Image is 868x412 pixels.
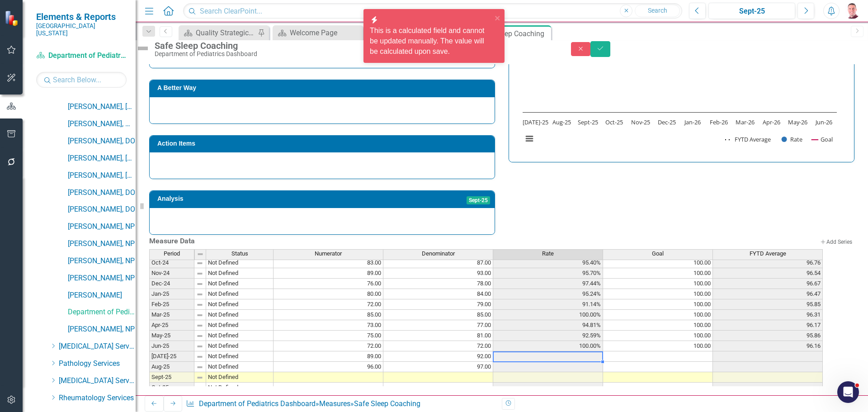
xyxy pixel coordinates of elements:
text: Mar-26 [736,118,755,126]
button: close [495,13,501,23]
td: 100.00 [603,320,713,331]
a: [PERSON_NAME], [GEOGRAPHIC_DATA] [68,102,136,112]
td: Oct-24 [149,258,194,268]
img: 8DAGhfEEPCf229AAAAAElFTkSuQmCC [196,374,203,381]
iframe: Intercom live chat [837,381,859,403]
td: 78.00 [383,279,493,289]
td: 92.00 [383,351,493,362]
img: ClearPoint Strategy [5,10,20,26]
a: [PERSON_NAME], DO [68,204,136,215]
text: May-26 [788,118,807,126]
td: 96.54 [713,268,823,279]
img: 8DAGhfEEPCf229AAAAAElFTkSuQmCC [196,364,203,371]
td: 94.81% [493,320,603,331]
td: 85.00 [274,310,383,320]
td: Apr-25 [149,320,194,331]
td: Nov-24 [149,268,194,279]
td: Jan-25 [149,289,194,299]
a: [PERSON_NAME], [GEOGRAPHIC_DATA] [68,170,136,181]
td: 96.31 [713,310,823,320]
span: Status [231,251,248,257]
td: Feb-25 [149,299,194,310]
td: 95.70% [493,268,603,279]
td: 91.14% [493,299,603,310]
button: View chart menu, Chart [523,133,536,145]
a: [MEDICAL_DATA] Services [59,376,136,386]
td: 100.00 [603,279,713,289]
td: 87.00 [383,258,493,268]
div: » » [186,399,495,409]
div: Quality Strategic Value Dashboard [196,27,255,38]
td: 75.00 [274,331,383,341]
img: 8DAGhfEEPCf229AAAAAElFTkSuQmCC [196,343,203,350]
a: Pathology Services [59,359,136,369]
td: Not Defined [206,310,274,320]
text: Nov-25 [631,118,650,126]
td: 95.24% [493,289,603,299]
td: 96.76 [713,258,823,268]
span: Goal [652,251,664,257]
text: [DATE]-25 [523,118,548,126]
text: Sept-25 [578,118,598,126]
span: Numerator [315,251,342,257]
td: 100.00 [603,310,713,320]
td: Sept-25 [149,372,194,383]
text: Jan-26 [684,118,701,126]
td: 76.00 [274,279,383,289]
h3: Analysis [157,195,333,202]
td: 96.47 [713,289,823,299]
img: David Richard [844,3,860,19]
td: Not Defined [206,320,274,331]
span: Sept-25 [467,196,490,204]
td: 96.17 [713,320,823,331]
div: This is a calculated field and cannot be updated manually. The value will be calculated upon save. [370,26,492,57]
span: Elements & Reports [36,11,127,22]
button: Search [635,5,680,17]
td: Not Defined [206,383,274,393]
td: 85.00 [383,310,493,320]
input: Search ClearPoint... [183,3,682,19]
td: Aug-25 [149,362,194,372]
a: [PERSON_NAME], [GEOGRAPHIC_DATA] [68,153,136,164]
text: Jun-26 [815,118,832,126]
button: Show Rate [782,135,802,143]
a: [PERSON_NAME], DO [68,188,136,198]
td: Not Defined [206,258,274,268]
img: 8DAGhfEEPCf229AAAAAElFTkSuQmCC [196,280,203,288]
input: Search Below... [36,72,127,88]
svg: Interactive chart [518,17,841,153]
td: 100.00 [603,331,713,341]
img: 8DAGhfEEPCf229AAAAAElFTkSuQmCC [196,384,203,392]
div: Safe Sleep Coaching [155,41,553,51]
a: Rheumatology Services [59,393,136,403]
td: 95.40% [493,258,603,268]
text: Apr-26 [763,118,780,126]
a: Quality Strategic Value Dashboard [181,27,255,38]
td: 79.00 [383,299,493,310]
td: 83.00 [274,258,383,268]
td: Not Defined [206,331,274,341]
td: Not Defined [206,279,274,289]
td: 100.00 [603,268,713,279]
td: 73.00 [274,320,383,331]
text: Oct-25 [605,118,623,126]
button: Sept-25 [708,3,795,19]
span: Period [164,251,180,257]
button: Add Series [817,237,854,246]
a: [PERSON_NAME] [68,290,136,301]
td: Not Defined [206,268,274,279]
td: 77.00 [383,320,493,331]
a: Measures [319,399,350,408]
span: FYTD Average [750,251,786,257]
a: Department of Pediatrics Dashboard [199,399,316,408]
td: 96.67 [713,279,823,289]
td: 96.16 [713,341,823,351]
td: 97.44% [493,279,603,289]
img: 8DAGhfEEPCf229AAAAAElFTkSuQmCC [196,260,203,267]
td: Dec-24 [149,279,194,289]
div: Safe Sleep Coaching [478,28,549,39]
td: [DATE]-25 [149,351,194,362]
small: [GEOGRAPHIC_DATA][US_STATE] [36,22,127,37]
td: 72.00 [274,299,383,310]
